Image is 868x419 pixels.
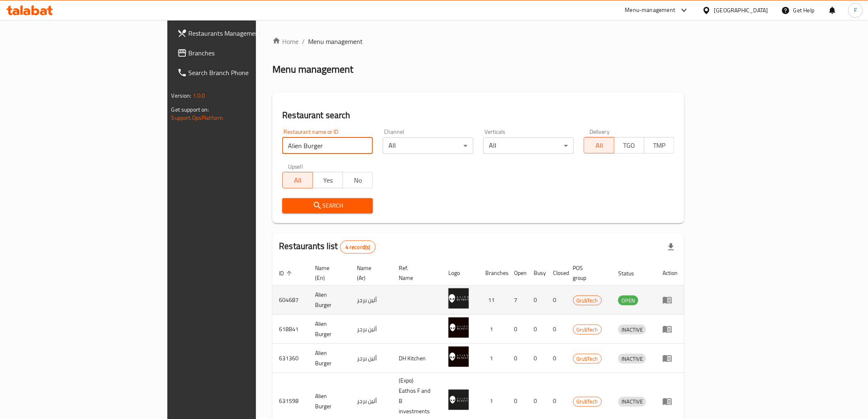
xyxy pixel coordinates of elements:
[350,344,392,373] td: ألين برجر
[507,344,527,373] td: 0
[618,397,646,406] span: INACTIVE
[171,23,312,43] a: Restaurants Management
[282,109,674,121] h2: Restaurant search
[573,263,602,283] span: POS group
[661,237,681,257] div: Export file
[618,354,646,364] div: INACTIVE
[448,288,469,309] img: Alien Burger
[189,68,306,78] span: Search Branch Phone
[507,315,527,344] td: 0
[448,346,469,367] img: Alien Burger
[584,137,614,153] button: All
[272,37,684,46] nav: breadcrumb
[714,6,768,15] div: [GEOGRAPHIC_DATA]
[618,354,646,364] span: INACTIVE
[340,240,376,254] div: Total records count
[350,315,392,344] td: ألين برجر
[547,344,566,373] td: 0
[527,286,547,315] td: 0
[479,286,507,315] td: 11
[316,174,340,186] span: Yes
[171,104,209,115] span: Get support on:
[286,174,309,186] span: All
[189,48,306,58] span: Branches
[308,315,350,344] td: Alien Burger
[648,140,671,151] span: TMP
[279,240,375,254] h2: Restaurants list
[346,174,370,186] span: No
[282,172,313,188] button: All
[479,261,507,286] th: Branches
[573,397,601,406] span: GrubTech
[589,129,610,135] label: Delivery
[308,286,350,315] td: Alien Burger
[483,137,574,154] div: All
[618,325,646,334] div: INACTIVE
[289,201,366,211] span: Search
[618,268,645,278] span: Status
[272,63,353,76] h2: Menu management
[313,172,343,188] button: Yes
[614,137,644,153] button: TGO
[662,324,678,334] div: Menu
[340,243,375,251] span: 4 record(s)
[171,90,192,101] span: Version:
[308,344,350,373] td: Alien Burger
[357,263,382,283] span: Name (Ar)
[171,63,312,82] a: Search Branch Phone
[282,198,373,213] button: Search
[618,325,646,334] span: INACTIVE
[288,164,303,169] label: Upsell
[392,344,442,373] td: DH Kitchen
[662,353,678,363] div: Menu
[625,5,676,15] div: Menu-management
[573,325,601,334] span: GrubTech
[171,43,312,63] a: Branches
[479,344,507,373] td: 1
[527,261,547,286] th: Busy
[308,37,363,46] span: Menu management
[448,317,469,338] img: Alien Burger
[279,268,295,278] span: ID
[527,344,547,373] td: 0
[507,286,527,315] td: 7
[315,263,340,283] span: Name (En)
[193,90,206,101] span: 1.0.0
[282,137,373,154] input: Search for restaurant name or ID..
[442,261,479,286] th: Logo
[573,296,601,305] span: GrubTech
[547,286,566,315] td: 0
[399,263,432,283] span: Ref. Name
[618,140,641,151] span: TGO
[656,261,684,286] th: Action
[547,261,566,286] th: Closed
[189,28,306,38] span: Restaurants Management
[587,140,611,151] span: All
[171,112,224,123] a: Support.OpsPlatform
[854,6,857,15] span: F
[350,286,392,315] td: ألين برجر
[527,315,547,344] td: 0
[618,296,638,305] span: OPEN
[573,354,601,364] span: GrubTech
[383,137,473,154] div: All
[343,172,373,188] button: No
[662,396,678,406] div: Menu
[547,315,566,344] td: 0
[479,315,507,344] td: 1
[448,389,469,410] img: Alien Burger
[644,137,674,153] button: TMP
[507,261,527,286] th: Open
